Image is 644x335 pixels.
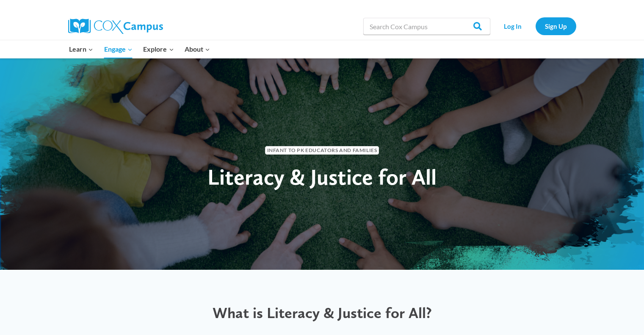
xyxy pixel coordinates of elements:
nav: Secondary Navigation [495,17,576,35]
a: Log In [495,17,531,35]
nav: Primary Navigation [64,40,216,58]
span: What is Literacy & Justice for All? [213,304,432,322]
span: Literacy & Justice for All [207,163,437,190]
span: About [185,44,210,55]
span: Learn [69,44,93,55]
input: Search Cox Campus [363,18,490,35]
span: Engage [104,44,133,55]
img: Cox Campus [68,19,163,34]
span: Infant to PK Educators and Families [265,146,379,154]
a: Sign Up [536,17,576,35]
span: Explore [143,44,174,55]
